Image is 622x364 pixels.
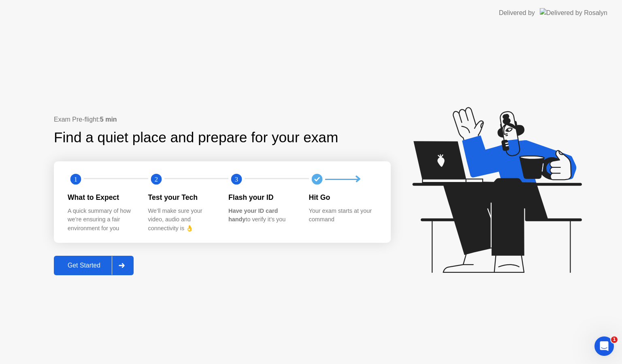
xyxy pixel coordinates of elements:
div: Your exam starts at your command [309,207,377,224]
div: Exam Pre-flight: [54,115,391,124]
text: 1 [74,176,77,183]
div: Delivered by [499,8,535,18]
div: Get Started [56,262,112,269]
div: to verify it’s you [228,207,296,224]
text: 2 [154,176,158,183]
div: Find a quiet place and prepare for your exam [54,127,339,148]
b: 5 min [100,116,117,123]
text: 3 [235,176,238,183]
img: Delivered by Rosalyn [540,8,607,17]
span: 1 [611,336,618,343]
b: Have your ID card handy [228,208,278,223]
div: Hit Go [309,192,377,203]
iframe: Intercom live chat [594,336,614,356]
div: A quick summary of how we’re ensuring a fair environment for you [68,207,135,233]
div: What to Expect [68,192,135,203]
div: Test your Tech [148,192,216,203]
div: We’ll make sure your video, audio and connectivity is 👌 [148,207,216,233]
div: Flash your ID [228,192,296,203]
button: Get Started [54,256,134,275]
